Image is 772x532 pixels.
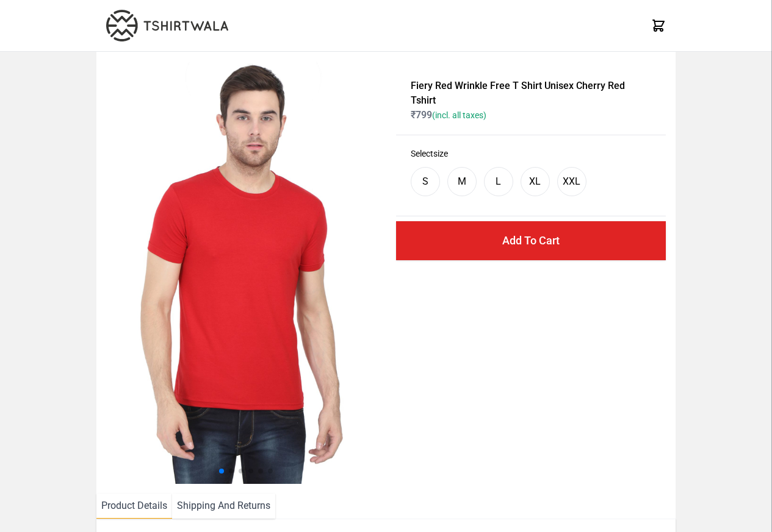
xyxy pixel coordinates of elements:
[411,147,651,160] h3: Select size
[172,494,275,519] li: Shipping And Returns
[396,221,666,260] button: Add To Cart
[529,174,541,189] div: XL
[458,174,466,189] div: M
[496,174,501,189] div: L
[411,79,651,108] h1: Fiery Red Wrinkle Free T Shirt Unisex Cherry Red Tshirt
[96,494,172,519] li: Product Details
[106,10,228,41] img: TW-LOGO-400-104.png
[411,109,486,121] span: ₹ 799
[432,110,486,120] span: (incl. all taxes)
[422,174,428,189] div: S
[106,62,388,484] img: 4M6A2225.jpg
[563,174,580,189] div: XXL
